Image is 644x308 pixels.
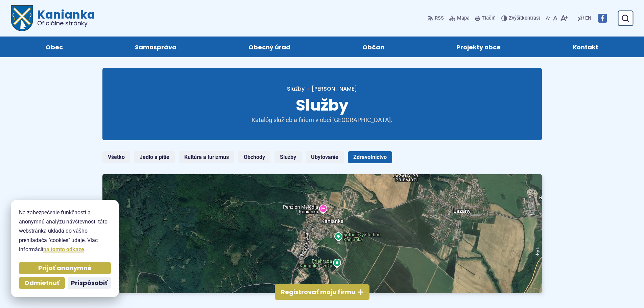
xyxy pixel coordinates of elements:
[287,85,305,93] a: Služby
[16,37,92,57] a: Obec
[585,14,591,22] span: EN
[102,174,542,293] div: Mapa služieb
[427,37,530,57] a: Projekty obce
[275,284,369,300] button: Registrovať moju firmu
[296,94,349,116] span: Služby
[19,277,65,289] button: Odmietnuť
[573,37,598,57] span: Kontakt
[509,15,522,21] span: Zvýšiť
[105,37,206,57] a: Samospráva
[102,151,130,163] a: Všetko
[474,11,496,25] button: Tlačiť
[598,14,607,23] img: Prejsť na Facebook stránku
[305,85,357,93] a: [PERSON_NAME]
[219,37,319,57] a: Obecný úrad
[248,37,290,57] span: Obecný úrad
[134,151,175,163] a: Jedlo a pitie
[19,208,111,254] p: Na zabezpečenie funkčnosti a anonymnú analýzu návštevnosti táto webstránka ukladá do vášho prehli...
[306,151,344,163] a: Ubytovanie
[241,116,403,124] p: Katalóg služieb a firiem v obci [GEOGRAPHIC_DATA].
[19,262,111,274] button: Prijať anonymné
[46,37,63,57] span: Obec
[135,37,176,57] span: Samospráva
[238,151,270,163] a: Obchody
[501,11,542,25] button: Zvýšiťkontrast
[544,37,628,57] a: Kontakt
[435,14,444,22] span: RSS
[584,14,593,22] a: EN
[11,5,95,31] a: Logo Kanianka, prejsť na domovskú stránku.
[275,151,302,163] a: Služby
[333,37,414,57] a: Občan
[11,5,33,31] img: Prejsť na domovskú stránku
[68,277,111,289] button: Prispôsobiť
[24,279,59,287] span: Odmietnuť
[37,20,95,26] span: Oficiálne stránky
[457,14,470,22] span: Mapa
[544,11,552,25] button: Zmenšiť veľkosť písma
[428,11,445,25] a: RSS
[43,246,84,253] a: na tomto odkaze
[71,279,108,287] span: Prispôsobiť
[559,11,569,25] button: Zväčšiť veľkosť písma
[281,288,355,296] span: Registrovať moju firmu
[456,37,501,57] span: Projekty obce
[482,16,495,21] span: Tlačiť
[552,11,559,25] button: Nastaviť pôvodnú veľkosť písma
[38,264,92,272] span: Prijať anonymné
[362,37,384,57] span: Občan
[179,151,234,163] a: Kultúra a turizmus
[509,16,540,21] span: kontrast
[33,9,95,26] span: Kanianka
[348,151,392,163] a: Zdravotníctvo
[312,85,357,93] span: [PERSON_NAME]
[448,11,471,25] a: Mapa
